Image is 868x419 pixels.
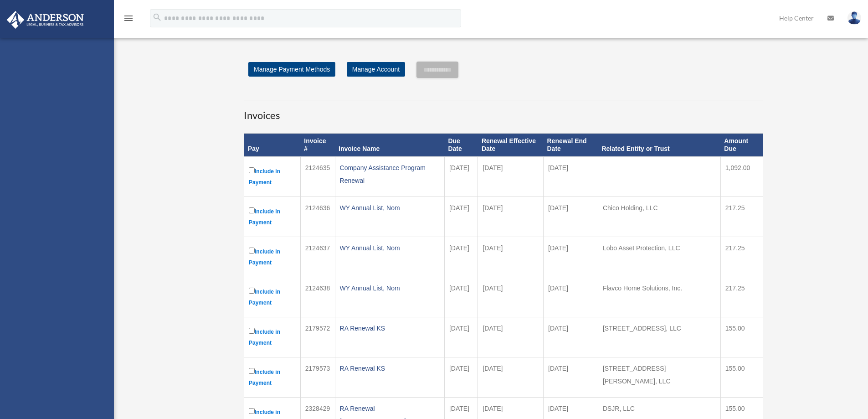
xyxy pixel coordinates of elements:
[249,286,296,308] label: Include in Payment
[249,328,255,334] input: Include in Payment
[347,62,405,77] a: Manage Account
[300,197,335,237] td: 2124636
[478,197,544,237] td: [DATE]
[244,134,301,157] th: Pay
[444,277,478,317] td: [DATE]
[249,366,296,388] label: Include in Payment
[847,11,861,25] img: User Pic
[478,317,544,357] td: [DATE]
[444,197,478,237] td: [DATE]
[544,157,598,197] td: [DATE]
[249,408,255,414] input: Include in Payment
[340,242,440,254] div: WY Annual List, Nom
[123,16,134,24] a: menu
[720,317,763,357] td: 155.00
[598,317,720,357] td: [STREET_ADDRESS], LLC
[444,237,478,277] td: [DATE]
[249,326,296,348] label: Include in Payment
[720,357,763,398] td: 155.00
[340,161,440,187] div: Company Assistance Program Renewal
[249,207,255,213] input: Include in Payment
[478,357,544,398] td: [DATE]
[152,12,162,22] i: search
[249,167,255,173] input: Include in Payment
[720,277,763,317] td: 217.25
[544,237,598,277] td: [DATE]
[444,317,478,357] td: [DATE]
[478,277,544,317] td: [DATE]
[340,322,440,335] div: RA Renewal KS
[300,357,335,398] td: 2179573
[248,62,335,77] a: Manage Payment Methods
[598,134,720,157] th: Related Entity or Trust
[720,134,763,157] th: Amount Due
[544,357,598,398] td: [DATE]
[544,197,598,237] td: [DATE]
[720,197,763,237] td: 217.25
[598,197,720,237] td: Chico Holding, LLC
[123,13,134,24] i: menu
[340,362,440,375] div: RA Renewal KS
[478,134,544,157] th: Renewal Effective Date
[478,157,544,197] td: [DATE]
[544,134,598,157] th: Renewal End Date
[249,248,255,253] input: Include in Payment
[249,288,255,294] input: Include in Payment
[544,317,598,357] td: [DATE]
[335,134,444,157] th: Invoice Name
[300,277,335,317] td: 2124638
[444,357,478,398] td: [DATE]
[444,157,478,197] td: [DATE]
[720,157,763,197] td: 1,092.00
[4,11,87,29] img: Anderson Advisors Platinum Portal
[720,237,763,277] td: 217.25
[544,277,598,317] td: [DATE]
[598,357,720,398] td: [STREET_ADDRESS][PERSON_NAME], LLC
[300,317,335,357] td: 2179572
[300,157,335,197] td: 2124635
[598,237,720,277] td: Lobo Asset Protection, LLC
[249,166,296,188] label: Include in Payment
[249,206,296,228] label: Include in Payment
[300,134,335,157] th: Invoice #
[478,237,544,277] td: [DATE]
[249,246,296,268] label: Include in Payment
[598,277,720,317] td: Flavco Home Solutions, Inc.
[300,237,335,277] td: 2124637
[340,202,440,214] div: WY Annual List, Nom
[340,282,440,295] div: WY Annual List, Nom
[249,368,255,374] input: Include in Payment
[244,100,763,123] h3: Invoices
[444,134,478,157] th: Due Date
